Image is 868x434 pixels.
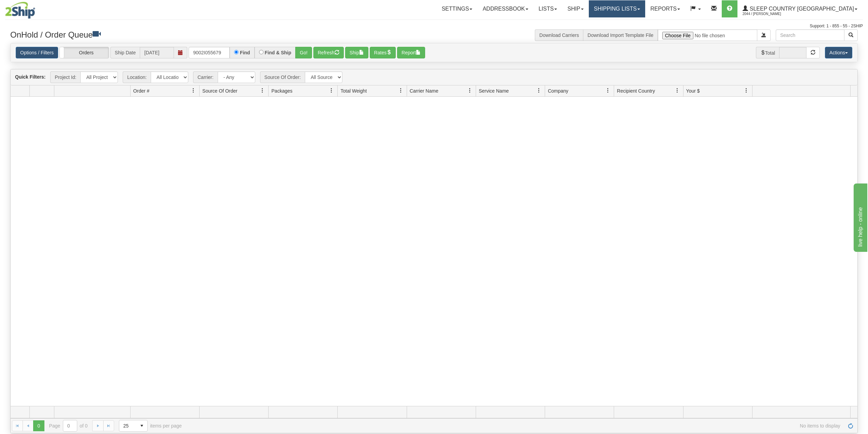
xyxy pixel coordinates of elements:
iframe: chat widget [852,182,867,252]
input: Search [776,29,844,41]
a: Packages filter column settings [326,85,337,96]
span: Location: [123,71,151,83]
span: Page sizes drop down [119,420,148,432]
a: Addressbook [477,0,533,17]
span: Carrier Name [410,87,438,94]
div: Support: 1 - 855 - 55 - 2SHIP [5,23,863,29]
span: select [136,420,147,431]
span: Sleep Country [GEOGRAPHIC_DATA] [748,6,854,12]
button: Search [844,29,858,41]
a: Lists [533,0,562,17]
a: Shipping lists [589,0,645,17]
button: Refresh [313,47,344,58]
a: Company filter column settings [602,85,614,96]
span: Page 0 [33,420,44,431]
span: items per page [119,420,182,432]
a: Source Of Order filter column settings [257,85,268,96]
span: Recipient Country [617,87,655,94]
a: Ship [562,0,588,17]
button: Actions [825,47,852,58]
a: Your $ filter column settings [741,85,752,96]
a: Total Weight filter column settings [395,85,407,96]
span: Your $ [686,87,700,94]
span: 2044 / [PERSON_NAME] [743,11,794,17]
a: Refresh [845,420,856,431]
div: live help - online [5,4,63,12]
a: Download Carriers [539,32,579,38]
div: grid toolbar [11,69,857,85]
label: Find [240,50,250,55]
span: Project Id: [50,71,80,83]
img: logo2044.jpg [5,2,35,19]
label: Orders [60,47,109,58]
button: Go! [295,47,312,58]
a: Service Name filter column settings [533,85,545,96]
label: Find & Ship [265,50,291,55]
a: Reports [645,0,685,17]
span: Source Of Order: [260,71,305,83]
button: Ship [345,47,368,58]
label: Quick Filters: [15,73,45,80]
span: Source Of Order [202,87,238,94]
h3: OnHold / Order Queue [10,29,429,39]
span: Total [756,47,779,58]
span: Total Weight [340,87,367,94]
input: Import [658,29,757,41]
input: Order # [189,47,230,58]
a: Sleep Country [GEOGRAPHIC_DATA] 2044 / [PERSON_NAME] [737,0,863,17]
span: Company [548,87,568,94]
a: Options / Filters [16,47,58,58]
span: Packages [271,87,292,94]
a: Recipient Country filter column settings [672,85,683,96]
span: 25 [123,422,132,429]
a: Download Import Template File [587,32,653,38]
span: Order # [133,87,149,94]
a: Settings [436,0,477,17]
a: Order # filter column settings [188,85,199,96]
span: Service Name [479,87,509,94]
span: Ship Date [110,47,140,58]
span: No items to display [191,423,840,429]
span: Carrier: [193,71,218,83]
a: Carrier Name filter column settings [464,85,476,96]
button: Report [397,47,425,58]
button: Rates [370,47,396,58]
span: Page of 0 [49,420,88,432]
